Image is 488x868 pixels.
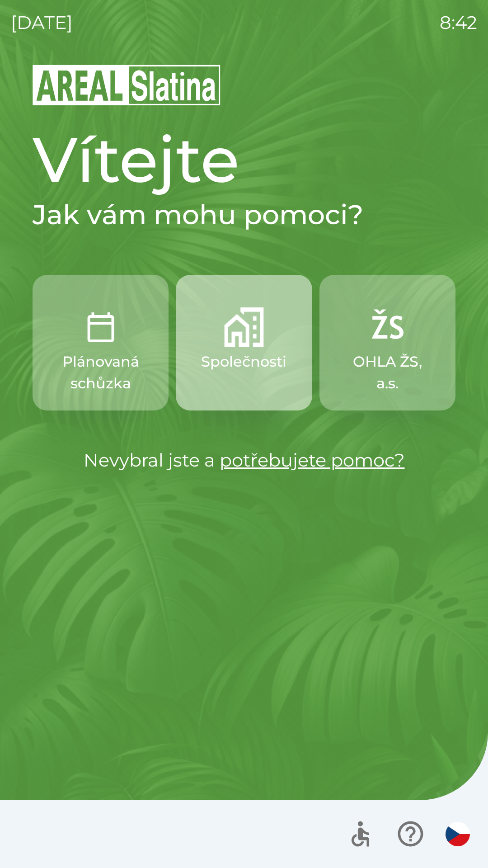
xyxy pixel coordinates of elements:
img: Logo [33,63,455,107]
p: 8:42 [440,9,477,36]
p: Nevybral jste a [33,447,455,474]
h1: Vítejte [33,121,455,198]
img: 9f72f9f4-8902-46ff-b4e6-bc4241ee3c12.png [367,307,407,347]
p: OHLA ŽS, a.s. [341,351,434,394]
h2: Jak vám mohu pomoci? [33,198,455,231]
img: cs flag [446,822,470,846]
button: Plánovaná schůzka [33,275,169,410]
a: potřebujete pomoc? [220,449,405,471]
p: Společnosti [201,351,286,373]
p: [DATE] [11,9,73,36]
button: OHLA ŽS, a.s. [319,275,455,410]
p: Plánovaná schůzka [54,351,147,394]
img: 0ea463ad-1074-4378-bee6-aa7a2f5b9440.png [81,307,121,347]
img: 58b4041c-2a13-40f9-aad2-b58ace873f8c.png [224,307,264,347]
button: Společnosti [176,275,312,410]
